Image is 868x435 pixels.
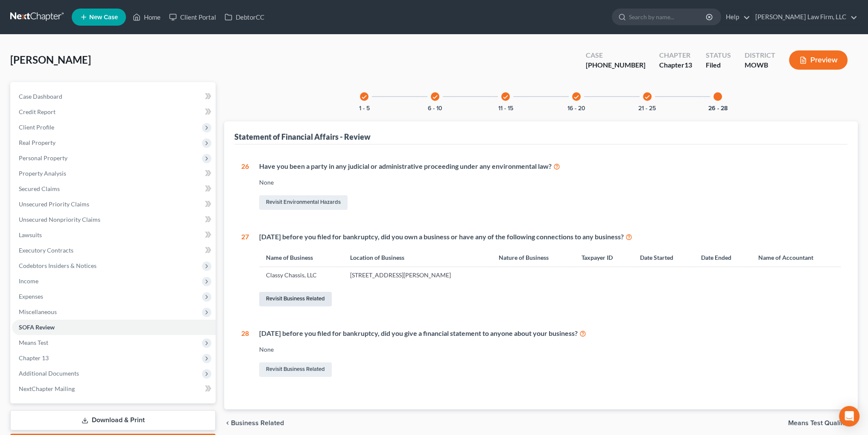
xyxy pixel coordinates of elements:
[259,195,348,210] a: Revisit Environmental Hazards
[19,370,79,377] span: Additional Documents
[633,248,694,267] th: Date Started
[19,339,48,346] span: Means Test
[788,420,858,426] button: Means Test Qualifier chevron_right
[432,94,438,100] i: check
[12,212,216,227] a: Unsecured Nonpriority Claims
[567,106,585,112] button: 16 - 20
[359,106,370,112] button: 1 - 5
[751,9,857,25] a: [PERSON_NAME] Law Firm, LLC
[12,227,216,243] a: Lawsuits
[12,197,216,212] a: Unsecured Priority Claims
[234,132,371,142] div: Statement of Financial Affairs - Review
[498,106,513,112] button: 11 - 15
[706,50,731,60] div: Status
[19,247,73,254] span: Executory Contracts
[19,385,75,392] span: NextChapter Mailing
[638,106,656,112] button: 21 - 25
[343,267,492,283] td: [STREET_ADDRESS][PERSON_NAME]
[644,94,650,100] i: check
[19,323,55,331] span: SOFA Review
[629,9,707,25] input: Search by name...
[708,106,728,112] button: 26 - 28
[259,178,841,187] div: None
[745,60,775,70] div: MOWB
[19,354,49,362] span: Chapter 13
[224,420,231,426] i: chevron_left
[19,277,38,285] span: Income
[684,61,692,69] span: 13
[259,162,841,171] div: Have you been a party in any judicial or administrative proceeding under any environmental law?
[722,9,750,25] a: Help
[19,108,56,115] span: Credit Report
[19,93,62,100] span: Case Dashboard
[259,292,332,306] a: Revisit Business Related
[19,154,67,162] span: Personal Property
[241,162,249,212] div: 26
[241,329,249,379] div: 28
[586,60,646,70] div: [PHONE_NUMBER]
[241,232,249,308] div: 27
[694,248,751,267] th: Date Ended
[706,60,731,70] div: Filed
[573,94,579,100] i: check
[19,139,56,146] span: Real Property
[19,200,89,208] span: Unsecured Priority Claims
[231,420,284,426] span: Business Related
[12,181,216,197] a: Secured Claims
[12,381,216,397] a: NextChapter Mailing
[586,50,646,60] div: Case
[259,345,841,354] div: None
[19,185,60,192] span: Secured Claims
[19,170,66,177] span: Property Analysis
[259,362,332,377] a: Revisit Business Related
[259,232,841,242] div: [DATE] before you filed for bankruptcy, did you own a business or have any of the following conne...
[789,50,848,70] button: Preview
[503,94,509,100] i: check
[259,329,841,338] div: [DATE] before you filed for bankruptcy, did you give a financial statement to anyone about your b...
[220,9,269,25] a: DebtorCC
[12,166,216,181] a: Property Analysis
[492,248,575,267] th: Nature of Business
[10,410,216,430] a: Download & Print
[19,293,43,300] span: Expenses
[788,420,851,426] span: Means Test Qualifier
[165,9,220,25] a: Client Portal
[343,248,492,267] th: Location of Business
[428,106,442,112] button: 6 - 10
[89,14,118,21] span: New Case
[12,243,216,258] a: Executory Contracts
[839,406,859,426] div: Open Intercom Messenger
[659,50,692,60] div: Chapter
[19,308,57,315] span: Miscellaneous
[12,104,216,120] a: Credit Report
[361,94,367,100] i: check
[751,248,841,267] th: Name of Accountant
[575,248,633,267] th: Taxpayer ID
[19,216,100,223] span: Unsecured Nonpriority Claims
[745,50,775,60] div: District
[259,248,343,267] th: Name of Business
[10,53,91,66] span: [PERSON_NAME]
[659,60,692,70] div: Chapter
[19,123,54,131] span: Client Profile
[19,231,42,238] span: Lawsuits
[224,420,284,426] button: chevron_left Business Related
[129,9,165,25] a: Home
[12,89,216,104] a: Case Dashboard
[259,267,343,283] td: Classy Chassis, LLC
[12,320,216,335] a: SOFA Review
[19,262,96,269] span: Codebtors Insiders & Notices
